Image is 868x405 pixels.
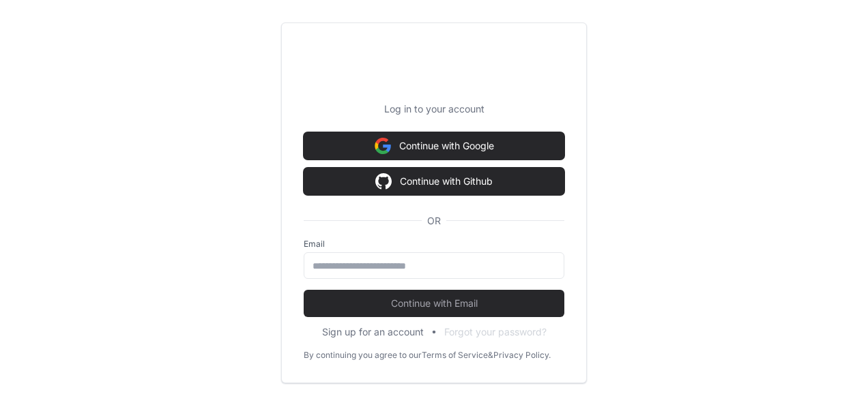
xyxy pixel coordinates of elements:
p: Log in to your account [304,102,564,116]
button: Sign up for an account [322,325,424,339]
a: Terms of Service [422,350,488,361]
label: Email [304,239,564,250]
button: Continue with Github [304,168,564,195]
button: Continue with Email [304,290,564,317]
button: Forgot your password? [444,325,547,339]
div: By continuing you agree to our [304,350,422,361]
img: Sign in with google [375,168,392,195]
a: Privacy Policy. [493,350,551,361]
img: Sign in with google [375,132,391,160]
span: OR [422,214,446,228]
span: Continue with Email [304,297,564,310]
div: & [488,350,493,361]
button: Continue with Google [304,132,564,160]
